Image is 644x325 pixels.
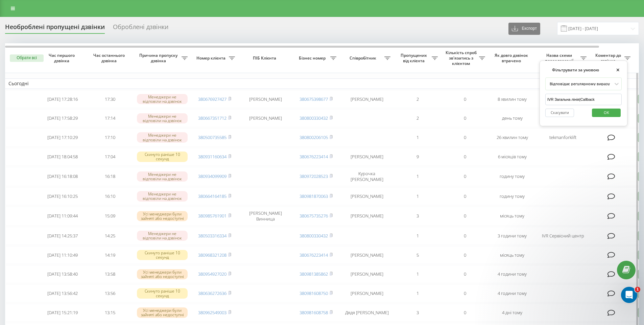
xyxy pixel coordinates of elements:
[39,109,86,127] td: [DATE] 17:58:29
[394,90,441,108] td: 2
[340,148,394,166] td: [PERSON_NAME]
[441,304,488,322] td: 0
[394,207,441,226] td: 3
[635,287,640,292] span: 1
[488,304,536,322] td: 4 дні тому
[394,304,441,322] td: 3
[488,129,536,146] td: 26 хвилин тому
[488,207,536,226] td: місяць тому
[238,207,292,226] td: [PERSON_NAME] Винница
[441,284,488,302] td: 0
[86,265,134,283] td: 13:58
[441,246,488,264] td: 0
[137,113,188,123] div: Менеджери не відповіли на дзвінок
[536,129,590,146] td: tekmanforklift
[614,66,622,74] button: ×
[137,53,182,63] span: Причина пропуску дзвінка
[508,23,540,35] button: Експорт
[394,246,441,264] td: 5
[536,109,590,127] td: IVR Сервісний центр
[39,148,86,166] td: [DATE] 18:04:58
[137,152,188,162] div: Скинуто раніше 10 секунд
[92,53,128,63] span: Час останнього дзвінка
[137,250,188,260] div: Скинуто раніше 10 секунд
[445,50,479,66] span: Кількість спроб зв'язатись з клієнтом
[300,271,328,277] a: 380981385862
[394,187,441,205] td: 1
[86,207,134,226] td: 15:09
[86,129,134,146] td: 17:10
[86,167,134,186] td: 16:18
[597,107,616,118] span: OK
[86,148,134,166] td: 17:04
[39,167,86,186] td: [DATE] 16:18:08
[340,246,394,264] td: [PERSON_NAME]
[593,53,624,63] span: Коментар до дзвінка
[394,284,441,302] td: 1
[488,148,536,166] td: 6 місяців тому
[441,207,488,226] td: 0
[300,309,328,316] a: 380981608758
[340,284,394,302] td: [PERSON_NAME]
[488,265,536,283] td: 4 години тому
[198,290,226,296] a: 380636272636
[39,227,86,245] td: [DATE] 14:25:37
[397,53,432,63] span: Пропущених від клієнта
[39,265,86,283] td: [DATE] 13:58:40
[44,53,81,63] span: Час першого дзвінка
[137,231,188,241] div: Менеджери не відповіли на дзвінок
[545,94,622,106] input: Введіть значення
[488,284,536,302] td: 4 години тому
[441,129,488,146] td: 0
[198,309,226,316] a: 380962549003
[296,55,330,61] span: Бізнес номер
[441,90,488,108] td: 0
[300,233,328,239] a: 380800330432
[300,96,328,102] a: 380675398677
[300,252,328,258] a: 380676223414
[198,115,226,121] a: 380667351712
[137,269,188,279] div: Усі менеджери були зайняті або недоступні
[300,173,328,179] a: 380972028523
[494,53,530,63] span: Як довго дзвінок втрачено
[86,90,134,108] td: 17:30
[137,288,188,298] div: Скинуто раніше 10 секунд
[238,90,292,108] td: [PERSON_NAME]
[343,55,384,61] span: Співробітник
[198,134,226,140] a: 380500735585
[198,173,226,179] a: 380934099909
[39,90,86,108] td: [DATE] 17:28:16
[488,187,536,205] td: годину тому
[441,265,488,283] td: 0
[488,90,536,108] td: 8 хвилин тому
[198,233,226,239] a: 380503316334
[340,90,394,108] td: [PERSON_NAME]
[394,129,441,146] td: 1
[39,246,86,264] td: [DATE] 11:10:49
[300,115,328,121] a: 380800330432
[39,207,86,226] td: [DATE] 11:09:44
[5,23,105,34] div: Необроблені пропущені дзвінки
[137,94,188,104] div: Менеджери не відповіли на дзвінок
[300,154,328,160] a: 380676223414
[441,187,488,205] td: 0
[137,132,188,142] div: Менеджери не відповіли на дзвінок
[39,187,86,205] td: [DATE] 16:10:25
[394,148,441,166] td: 9
[39,284,86,302] td: [DATE] 13:56:42
[86,109,134,127] td: 17:14
[198,252,226,258] a: 380968321208
[198,193,226,199] a: 380664164185
[300,134,328,140] a: 380800206105
[621,287,637,303] iframe: Intercom live chat
[86,187,134,205] td: 16:10
[539,53,580,63] span: Назва схеми переадресації
[198,154,226,160] a: 380931160634
[113,23,168,34] div: Оброблені дзвінки
[39,129,86,146] td: [DATE] 17:10:29
[545,67,599,73] span: Фільтрувати за умовою
[536,227,590,245] td: IVR Сервісний центр
[340,304,394,322] td: Дядя [PERSON_NAME]
[441,167,488,186] td: 0
[39,304,86,322] td: [DATE] 15:21:19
